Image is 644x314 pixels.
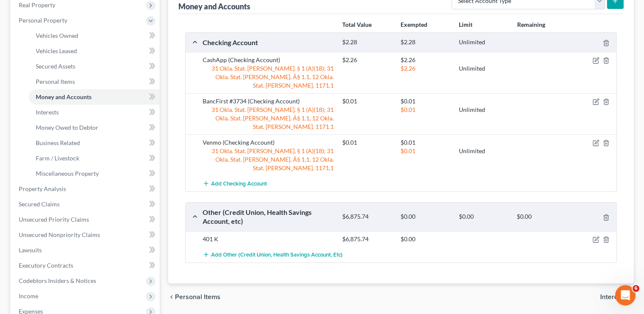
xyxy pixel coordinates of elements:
a: Money Owed to Debtor [29,120,160,135]
div: $0.00 [396,235,455,243]
div: $6,875.74 [338,213,396,221]
div: $0.00 [454,213,512,221]
span: Real Property [19,1,55,9]
div: Other (Credit Union, Health Savings Account, etc) [198,208,338,226]
span: Executory Contracts [19,262,73,269]
span: Miscellaneous Property [36,170,99,177]
div: BancFirst #3734 (Checking Account) [198,97,338,106]
div: 31 Okla. Stat. [PERSON_NAME]. § 1 (A)(18); 31 Okla. Stat. [PERSON_NAME]. Â§ 1.1, 12 Okla. Stat. [... [198,64,338,90]
a: Unsecured Nonpriority Claims [12,227,160,243]
span: Money Owed to Debtor [36,124,98,131]
div: $0.01 [396,97,455,106]
span: Interests [36,108,59,116]
div: CashApp (Checking Account) [198,56,338,64]
span: Add Other (Credit Union, Health Savings Account, etc) [211,251,343,258]
span: Personal Items [36,78,75,85]
div: Unlimited [454,38,512,46]
button: Add Checking Account [203,176,267,191]
a: Miscellaneous Property [29,166,160,181]
div: Checking Account [198,38,338,47]
a: Lawsuits [12,243,160,258]
div: $2.28 [338,38,396,46]
div: $0.01 [396,106,455,114]
a: Business Related [29,135,160,151]
span: Add Checking Account [211,180,267,187]
span: Vehicles Owned [36,32,78,39]
a: Executory Contracts [12,258,160,273]
button: Interests chevron_right [600,294,634,300]
button: Add Other (Credit Union, Health Savings Account, etc) [203,247,343,263]
div: $2.26 [396,64,455,73]
strong: Remaining [517,21,545,28]
span: Income [19,292,38,300]
a: Interests [29,105,160,120]
strong: Total Value [342,21,372,28]
a: Secured Assets [29,59,160,74]
span: Business Related [36,139,80,146]
div: $2.26 [338,56,396,64]
iframe: Intercom live chat [615,285,635,305]
span: Property Analysis [19,185,66,192]
div: Venmo (Checking Account) [198,138,338,147]
button: chevron_left Personal Items [168,294,220,300]
div: $2.26 [396,56,455,64]
a: Farm / Livestock [29,151,160,166]
span: Vehicles Leased [36,47,77,54]
div: $2.28 [396,38,455,46]
strong: Exempted [401,21,427,28]
a: Money and Accounts [29,89,160,105]
span: Codebtors Insiders & Notices [19,277,96,284]
span: Money and Accounts [36,93,92,100]
span: Secured Assets [36,63,75,70]
div: $0.01 [396,138,455,147]
div: 31 Okla. Stat. [PERSON_NAME]. § 1 (A)(18); 31 Okla. Stat. [PERSON_NAME]. Â§ 1.1, 12 Okla. Stat. [... [198,106,338,131]
a: Vehicles Owned [29,28,160,43]
div: 31 Okla. Stat. [PERSON_NAME]. § 1 (A)(18); 31 Okla. Stat. [PERSON_NAME]. Â§ 1.1, 12 Okla. Stat. [... [198,147,338,172]
div: $0.01 [338,138,396,147]
div: $0.01 [338,97,396,106]
div: $0.01 [396,147,455,155]
i: chevron_left [168,294,175,300]
a: Property Analysis [12,181,160,197]
span: Farm / Livestock [36,154,79,162]
span: Unsecured Priority Claims [19,216,89,223]
div: $0.00 [396,213,455,221]
strong: Limit [459,21,472,28]
span: Personal Property [19,17,67,24]
div: Unlimited [454,64,512,73]
div: $6,875.74 [338,235,396,243]
a: Secured Claims [12,197,160,212]
div: Unlimited [454,147,512,155]
span: Interests [600,294,627,300]
div: Unlimited [454,106,512,114]
span: Secured Claims [19,200,60,208]
div: 401 K [198,235,338,243]
span: Unsecured Nonpriority Claims [19,231,100,238]
div: $0.00 [512,213,571,221]
span: 6 [633,285,639,292]
div: Money and Accounts [178,1,250,11]
a: Unsecured Priority Claims [12,212,160,227]
a: Personal Items [29,74,160,89]
span: Personal Items [175,294,220,300]
a: Vehicles Leased [29,43,160,59]
span: Lawsuits [19,246,42,254]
